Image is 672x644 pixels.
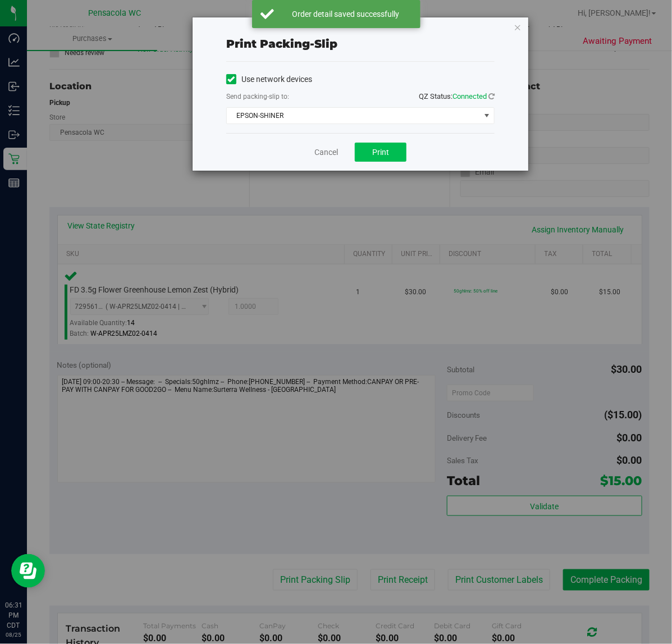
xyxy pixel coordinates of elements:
button: Print [355,143,406,162]
span: select [480,108,494,124]
span: Connected [452,92,487,101]
iframe: Resource center [11,554,45,588]
label: Send packing-slip to: [226,92,289,102]
span: Print [372,148,389,157]
label: Use network devices [226,74,312,85]
a: Cancel [314,147,338,158]
span: Print packing-slip [226,37,337,51]
div: Order detail saved successfully [280,8,412,20]
span: EPSON-SHINER [227,108,480,124]
span: QZ Status: [419,92,495,101]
